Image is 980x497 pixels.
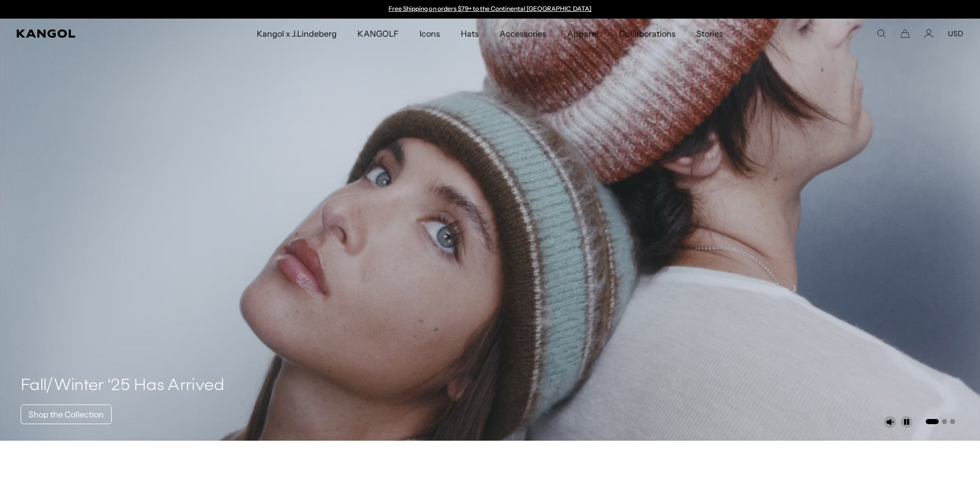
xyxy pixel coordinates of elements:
span: Icons [419,19,440,49]
span: Apparel [567,19,598,49]
button: Go to slide 3 [950,419,955,424]
a: Kangol x J.Lindeberg [246,19,348,49]
a: Free Shipping on orders $79+ to the Continental [GEOGRAPHIC_DATA] [388,5,592,12]
a: Accessories [489,19,557,49]
button: Go to slide 1 [926,419,939,424]
span: Hats [461,19,479,49]
a: Stories [686,19,734,49]
span: KANGOLF [357,19,398,49]
div: Announcement [384,5,597,13]
button: Unmute [884,416,896,428]
summary: Search here [877,29,886,38]
slideshow-component: Announcement bar [384,5,597,13]
a: Icons [409,19,450,49]
a: Account [924,29,934,38]
button: Go to slide 2 [942,419,947,424]
span: Accessories [500,19,547,49]
ul: Select a slide to show [925,417,955,425]
span: Stories [696,19,723,49]
a: Collaborations [609,19,686,49]
button: Cart [900,29,910,38]
span: Collaborations [619,19,675,49]
span: Kangol x J.Lindeberg [257,19,337,49]
button: Pause [900,416,913,428]
a: Apparel [557,19,609,49]
a: Hats [450,19,489,49]
a: Kangol [17,29,170,38]
a: Shop the Collection [21,405,112,424]
h4: Fall/Winter ‘25 Has Arrived [21,376,225,396]
div: 1 of 2 [384,5,597,13]
a: KANGOLF [347,19,409,49]
button: USD [948,29,963,38]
